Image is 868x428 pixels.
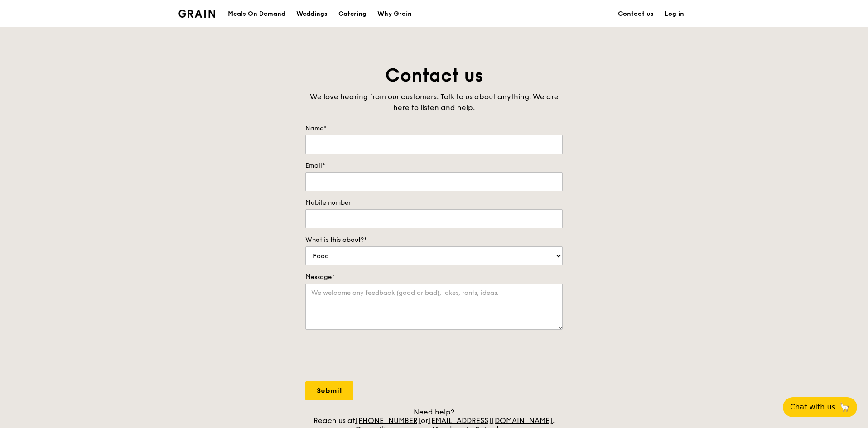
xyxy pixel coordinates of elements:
[428,416,553,425] a: [EMAIL_ADDRESS][DOMAIN_NAME]
[338,0,366,28] div: Catering
[305,236,563,245] label: What is this about?*
[377,0,412,28] div: Why Grain
[839,402,850,413] span: 🦙
[333,0,372,28] a: Catering
[305,198,563,207] label: Mobile number
[305,91,563,113] div: We love hearing from our customers. Talk to us about anything. We are here to listen and help.
[305,124,563,133] label: Name*
[305,339,443,374] iframe: reCAPTCHA
[228,0,285,28] div: Meals On Demand
[305,161,563,170] label: Email*
[305,63,563,88] h1: Contact us
[659,0,690,28] a: Log in
[296,0,328,28] div: Weddings
[291,0,333,28] a: Weddings
[355,416,421,425] a: [PHONE_NUMBER]
[783,397,857,417] button: Chat with us🦙
[790,402,835,413] span: Chat with us
[305,273,563,282] label: Message*
[178,10,215,18] img: Grain
[612,0,659,28] a: Contact us
[305,381,353,400] input: Submit
[372,0,417,28] a: Why Grain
